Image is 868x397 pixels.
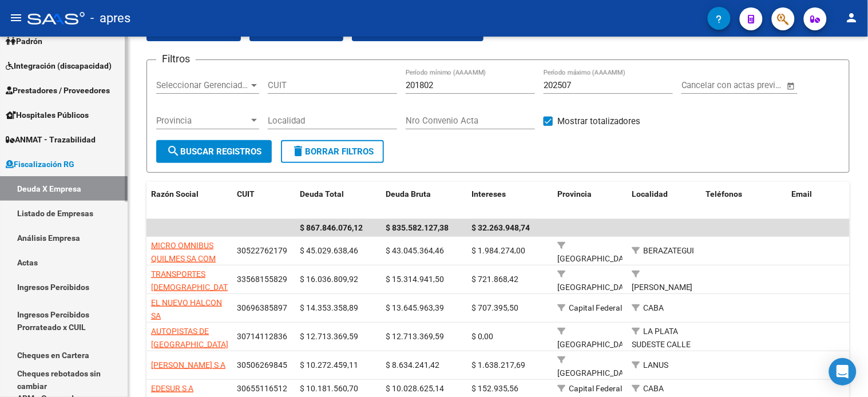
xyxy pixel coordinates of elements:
[300,303,358,312] span: $ 14.353.358,89
[151,189,199,199] span: Razón Social
[471,332,493,341] span: $ 0,00
[151,384,193,393] span: EDESUR S A
[701,182,787,220] datatable-header-cell: Teléfonos
[300,332,358,341] span: $ 12.713.369,59
[237,332,287,341] span: 30714112836
[471,384,518,393] span: $ 152.935,56
[151,241,216,276] span: MICRO OMNIBUS QUILMES SA COM IND Y FINANC
[845,11,859,25] mat-icon: person
[156,140,272,163] button: Buscar Registros
[386,246,444,255] span: $ 43.045.364,46
[632,283,693,292] span: [PERSON_NAME]
[643,303,664,312] span: CABA
[557,340,635,349] span: [GEOGRAPHIC_DATA]
[643,384,664,393] span: CABA
[151,298,222,320] span: EL NUEVO HALCON SA
[627,182,701,220] datatable-header-cell: Localidad
[784,80,798,93] button: Open calendar
[237,275,287,284] span: 33568155829
[386,384,444,393] span: $ 10.028.625,14
[557,189,592,199] span: Provincia
[90,6,130,31] span: - apres
[300,189,344,199] span: Deuda Total
[471,360,525,370] span: $ 1.638.217,69
[706,189,743,199] span: Teléfonos
[237,246,287,255] span: 30522762179
[6,133,96,146] span: ANMAT - Trazabilidad
[237,303,287,312] span: 30696385897
[471,303,518,312] span: $ 707.395,50
[553,182,627,220] datatable-header-cell: Provincia
[643,360,668,370] span: LANUS
[381,182,467,220] datatable-header-cell: Deuda Bruta
[281,140,384,163] button: Borrar Filtros
[386,223,449,232] span: $ 835.582.127,38
[557,368,635,378] span: [GEOGRAPHIC_DATA]
[237,360,287,370] span: 30506269845
[386,332,444,341] span: $ 12.713.369,59
[151,327,234,375] span: AUTOPISTAS DE [GEOGRAPHIC_DATA] ([GEOGRAPHIC_DATA]) SA S. A.
[300,360,358,370] span: $ 10.272.459,11
[557,283,635,292] span: [GEOGRAPHIC_DATA]
[386,303,444,312] span: $ 13.645.963,39
[792,189,812,199] span: Email
[151,360,225,370] span: [PERSON_NAME] S A
[569,303,622,312] span: Capital Federal
[291,146,374,157] span: Borrar Filtros
[471,275,518,284] span: $ 721.868,42
[295,182,381,220] datatable-header-cell: Deuda Total
[632,189,668,199] span: Localidad
[386,189,431,199] span: Deuda Bruta
[557,114,640,128] span: Mostrar totalizadores
[151,269,235,305] span: TRANSPORTES [DEMOGRAPHIC_DATA][PERSON_NAME] S. A.
[632,327,691,375] span: LA PLATA SUDESTE CALLE 50 AMBAS VEREDAS
[300,384,358,393] span: $ 10.181.560,70
[232,182,295,220] datatable-header-cell: CUIT
[643,246,695,255] span: BERAZATEGUI
[146,182,232,220] datatable-header-cell: Razón Social
[237,384,287,393] span: 30655116512
[386,275,444,284] span: $ 15.314.941,50
[156,116,249,126] span: Provincia
[386,360,439,370] span: $ 8.634.241,42
[156,80,249,90] span: Seleccionar Gerenciador
[467,182,553,220] datatable-header-cell: Intereses
[471,189,506,199] span: Intereses
[300,246,358,255] span: $ 45.029.638,46
[829,358,857,386] div: Open Intercom Messenger
[471,246,525,255] span: $ 1.984.274,00
[557,254,635,263] span: [GEOGRAPHIC_DATA]
[471,223,530,232] span: $ 32.263.948,74
[291,144,305,158] mat-icon: delete
[6,109,89,121] span: Hospitales Públicos
[9,11,23,25] mat-icon: menu
[167,146,261,157] span: Buscar Registros
[300,223,363,232] span: $ 867.846.076,12
[156,51,196,67] h3: Filtros
[6,35,42,47] span: Padrón
[6,59,112,72] span: Integración (discapacidad)
[6,158,74,170] span: Fiscalización RG
[237,189,255,199] span: CUIT
[300,275,358,284] span: $ 16.036.809,92
[6,84,110,97] span: Prestadores / Proveedores
[167,144,180,158] mat-icon: search
[569,384,622,393] span: Capital Federal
